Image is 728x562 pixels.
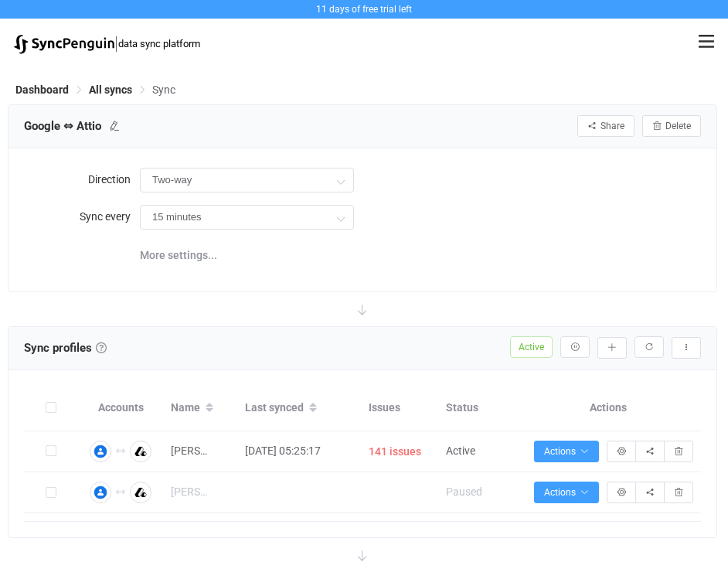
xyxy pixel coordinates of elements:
[134,444,148,458] img: attio.png
[134,485,148,499] img: attio.png
[114,32,118,54] span: |
[24,164,140,195] label: Direction
[14,32,200,54] a: |data sync platform
[544,487,589,498] span: Actions
[361,399,438,417] div: Issues
[446,485,482,498] span: Paused
[171,442,211,460] span: [PERSON_NAME]
[78,399,163,417] div: Accounts
[15,83,69,96] span: Dashboard
[15,84,175,95] div: Breadcrumb
[237,442,361,460] div: [DATE] 05:25:17
[140,168,354,192] input: Model
[14,35,114,54] img: syncpenguin.svg
[140,205,354,230] input: Model
[118,38,200,49] span: data sync platform
[140,240,217,271] span: More settings...
[515,399,701,417] div: Actions
[665,121,691,131] span: Delete
[316,4,412,15] span: 11 days of free trial left
[94,444,107,458] img: google-contacts.png
[24,201,140,232] label: Sync every
[24,114,101,138] span: Google ⇔ Attio
[163,395,237,421] div: Name
[94,485,107,499] img: google-contacts.png
[534,482,599,503] button: Actions
[642,115,701,137] button: Delete
[24,341,92,355] span: Sync profiles
[510,336,553,358] span: Active
[438,399,515,417] div: Status
[544,446,589,457] span: Actions
[171,483,211,501] span: [PERSON_NAME]
[534,441,599,462] button: Actions
[152,83,175,96] span: Sync
[369,443,421,461] span: 141 issues
[446,444,475,457] span: Active
[89,83,132,96] span: All syncs
[237,395,361,421] div: Last synced
[577,115,634,137] button: Share
[600,121,624,131] span: Share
